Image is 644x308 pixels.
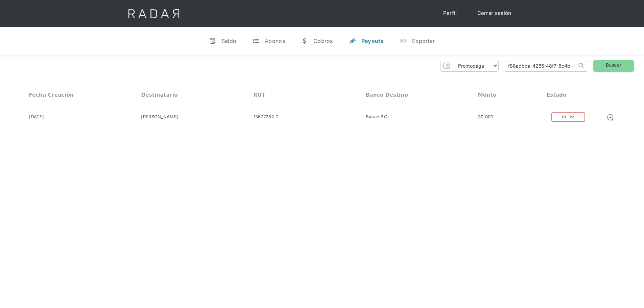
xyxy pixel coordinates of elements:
div: RUT [254,92,265,98]
div: Estado [547,92,567,98]
div: Saldo [221,38,237,44]
div: Monto [478,92,497,98]
div: Payouts [361,38,384,44]
div: v [209,38,216,44]
div: n [400,38,407,44]
form: Form [440,60,499,72]
div: y [349,38,356,44]
input: Busca por ID [504,60,577,71]
div: Abonos [265,38,285,44]
div: Fallido [551,112,585,122]
div: [PERSON_NAME] [141,114,178,120]
div: Destinatario [141,92,177,98]
div: 30.000 [478,114,494,120]
div: Exportar [412,38,435,44]
div: Banco destino [366,92,408,98]
a: Cerrar sesión [471,7,518,20]
div: 13677287-2 [254,114,279,120]
a: Perfil [436,7,464,20]
div: t [253,38,259,44]
img: Detalle [606,114,614,121]
div: Cobros [313,38,333,44]
div: [DATE] [29,114,44,120]
div: Banco BCI [366,114,389,120]
div: Fecha creación [29,92,74,98]
a: Buscar [593,60,634,72]
div: w [301,38,308,44]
